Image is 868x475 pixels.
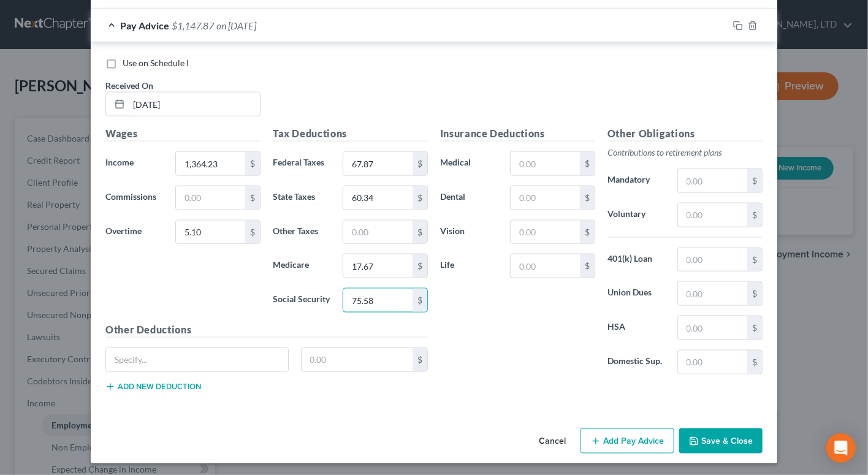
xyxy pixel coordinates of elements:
[413,152,427,175] div: $
[267,151,337,176] label: Federal Taxes
[580,221,595,244] div: $
[747,203,762,227] div: $
[601,203,671,227] label: Voluntary
[413,254,427,278] div: $
[105,322,428,338] h5: Other Deductions
[343,152,413,175] input: 0.00
[413,221,427,244] div: $
[747,169,762,192] div: $
[529,430,576,454] button: Cancel
[607,126,763,142] h5: Other Obligations
[105,382,201,392] button: Add new deduction
[105,126,261,142] h5: Wages
[99,220,169,245] label: Overtime
[343,289,413,312] input: 0.00
[413,348,427,371] div: $
[273,126,428,142] h5: Tax Deductions
[99,186,169,210] label: Commissions
[601,316,671,340] label: HSA
[678,316,747,340] input: 0.00
[678,169,747,192] input: 0.00
[434,220,504,245] label: Vision
[580,152,595,175] div: $
[343,254,413,278] input: 0.00
[580,254,595,278] div: $
[343,221,413,244] input: 0.00
[434,151,504,176] label: Medical
[172,20,214,31] span: $1,147.87
[267,254,337,278] label: Medicare
[747,351,762,374] div: $
[413,186,427,210] div: $
[678,248,747,272] input: 0.00
[120,20,169,31] span: Pay Advice
[440,126,595,142] h5: Insurance Deductions
[176,186,245,210] input: 0.00
[105,80,153,91] span: Received On
[343,186,413,210] input: 0.00
[245,152,260,175] div: $
[601,350,671,374] label: Domestic Sup.
[747,248,762,272] div: $
[747,316,762,340] div: $
[511,221,580,244] input: 0.00
[176,221,245,244] input: 0.00
[267,186,337,210] label: State Taxes
[129,93,260,116] input: MM/DD/YYYY
[826,433,856,463] div: Open Intercom Messenger
[267,220,337,245] label: Other Taxes
[245,221,260,244] div: $
[176,152,245,175] input: 0.00
[581,428,674,454] button: Add Pay Advice
[434,186,504,210] label: Dental
[678,351,747,374] input: 0.00
[601,281,671,306] label: Union Dues
[747,282,762,305] div: $
[245,186,260,210] div: $
[302,348,413,371] input: 0.00
[601,169,671,193] label: Mandatory
[511,186,580,210] input: 0.00
[601,248,671,272] label: 401(k) Loan
[106,348,288,371] input: Specify...
[511,152,580,175] input: 0.00
[678,203,747,227] input: 0.00
[511,254,580,278] input: 0.00
[580,186,595,210] div: $
[434,254,504,278] label: Life
[105,157,134,167] span: Income
[679,428,763,454] button: Save & Close
[678,282,747,305] input: 0.00
[607,146,763,159] p: Contributions to retirement plans
[413,289,427,312] div: $
[123,58,189,68] span: Use on Schedule I
[267,288,337,313] label: Social Security
[216,20,256,31] span: on [DATE]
